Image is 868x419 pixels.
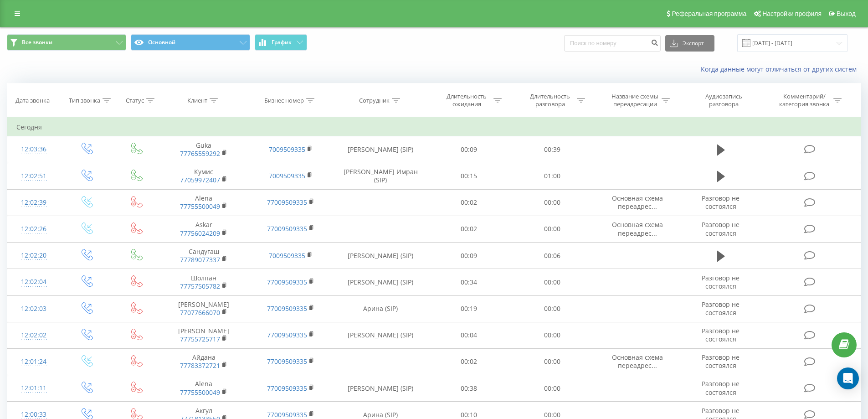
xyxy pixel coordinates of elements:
[255,34,307,51] button: График
[672,10,746,17] span: Реферальная программа
[16,194,51,212] div: 12:02:39
[22,39,52,46] span: Все звонки
[267,304,307,313] a: 77009509335
[702,274,740,290] span: Разговор не состоялся
[837,10,856,17] span: Выход
[427,189,511,216] td: 00:02
[427,295,511,322] td: 00:19
[511,375,594,402] td: 00:00
[126,97,144,104] div: Статус
[267,331,307,339] a: 77009509335
[701,65,861,73] a: Когда данные могут отличаться от других систем
[702,326,740,343] span: Разговор не состоялся
[16,273,51,291] div: 12:02:04
[180,361,220,370] a: 77783372721
[187,97,207,104] div: Клиент
[180,255,220,264] a: 77789077337
[427,136,511,163] td: 00:09
[511,136,594,163] td: 00:39
[427,216,511,242] td: 00:02
[180,282,220,290] a: 77757505782
[427,348,511,375] td: 00:02
[427,269,511,295] td: 00:34
[131,34,250,51] button: Основной
[511,269,594,295] td: 00:00
[160,348,247,375] td: Айдана
[180,308,220,317] a: 77077666070
[694,93,753,108] div: Аудиозапись разговора
[334,163,427,189] td: [PERSON_NAME] Имран (SIP)
[160,295,247,322] td: [PERSON_NAME]
[7,34,126,51] button: Все звонки
[180,335,220,343] a: 77755725717
[267,198,307,207] a: 77009509335
[160,216,247,242] td: Askar
[180,229,220,238] a: 77756024209
[180,388,220,397] a: 77755500049
[702,379,740,396] span: Разговор не состоялся
[837,367,859,389] div: Open Intercom Messenger
[511,243,594,269] td: 00:06
[269,145,305,154] a: 7009509335
[511,163,594,189] td: 01:00
[612,353,663,370] span: Основная схема переадрес...
[16,300,51,318] div: 12:02:03
[334,136,427,163] td: [PERSON_NAME] (SIP)
[272,39,292,46] span: График
[511,295,594,322] td: 00:00
[665,35,714,52] button: Экспорт
[160,322,247,348] td: [PERSON_NAME]
[160,269,247,295] td: Шолпан
[511,348,594,375] td: 00:00
[778,93,831,108] div: Комментарий/категория звонка
[180,202,220,211] a: 77755500049
[334,322,427,348] td: [PERSON_NAME] (SIP)
[180,149,220,158] a: 77765559292
[427,322,511,348] td: 00:04
[16,140,51,158] div: 12:03:36
[269,171,305,180] a: 7009509335
[427,375,511,402] td: 00:38
[16,326,51,344] div: 12:02:02
[359,97,390,104] div: Сотрудник
[267,278,307,286] a: 77009509335
[15,97,50,104] div: Дата звонка
[511,322,594,348] td: 00:00
[267,410,307,419] a: 77009509335
[267,224,307,233] a: 77009509335
[334,243,427,269] td: [PERSON_NAME] (SIP)
[16,167,51,185] div: 12:02:51
[702,220,740,237] span: Разговор не состоялся
[564,35,661,52] input: Поиск по номеру
[334,295,427,322] td: Арина (SIP)
[427,243,511,269] td: 00:09
[160,189,247,216] td: Alena
[442,93,491,108] div: Длительность ожидания
[16,353,51,371] div: 12:01:24
[427,163,511,189] td: 00:15
[69,97,100,104] div: Тип звонка
[511,189,594,216] td: 00:00
[526,93,575,108] div: Длительность разговора
[762,10,822,17] span: Настройки профиля
[269,251,305,260] a: 7009509335
[7,118,861,136] td: Сегодня
[16,247,51,264] div: 12:02:20
[267,357,307,366] a: 77009509335
[267,384,307,393] a: 77009509335
[16,220,51,238] div: 12:02:26
[180,176,220,184] a: 77059972407
[702,194,740,211] span: Разговор не состоялся
[612,220,663,237] span: Основная схема переадрес...
[16,379,51,397] div: 12:01:11
[160,243,247,269] td: Сандугаш
[160,375,247,402] td: Alena
[160,163,247,189] td: Кумис
[334,269,427,295] td: [PERSON_NAME] (SIP)
[511,216,594,242] td: 00:00
[264,97,304,104] div: Бизнес номер
[611,93,659,108] div: Название схемы переадресации
[702,353,740,370] span: Разговор не состоялся
[334,375,427,402] td: [PERSON_NAME] (SIP)
[612,194,663,211] span: Основная схема переадрес...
